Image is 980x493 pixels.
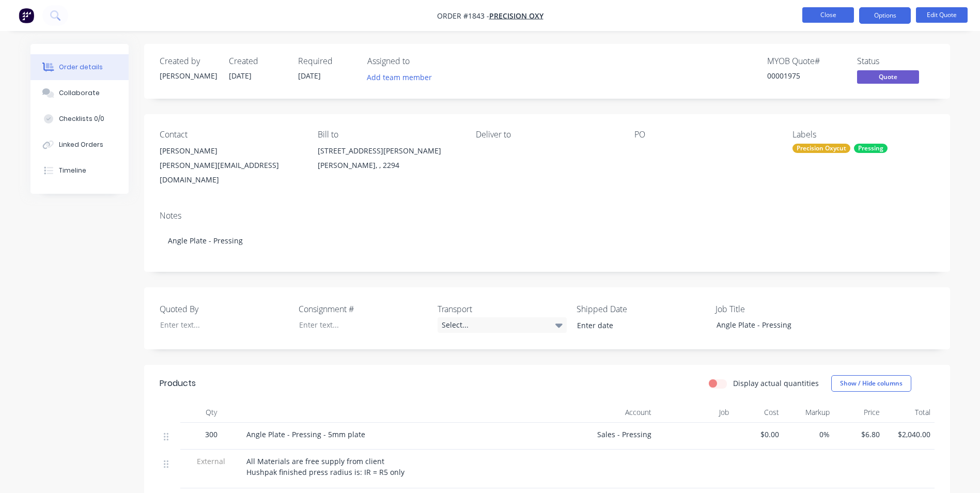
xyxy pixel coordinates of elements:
[180,402,242,423] div: Qty
[489,11,543,21] a: Precision Oxy
[30,106,129,132] button: Checklists 0/0
[634,130,776,140] div: PO
[318,144,459,158] div: [STREET_ADDRESS][PERSON_NAME]
[205,429,217,440] span: 300
[361,70,437,84] button: Add team member
[59,166,86,175] div: Timeline
[437,11,489,21] span: Order #1843 -
[792,144,850,153] div: Precision Oxycut
[792,130,934,140] div: Labels
[733,378,819,389] label: Display actual quantities
[59,88,100,98] div: Collaborate
[229,71,252,81] span: [DATE]
[318,158,459,173] div: [PERSON_NAME], , 2294
[160,303,289,315] label: Quoted By
[476,130,617,140] div: Deliver to
[367,70,438,84] button: Add team member
[438,317,567,333] div: Select...
[160,144,301,158] div: [PERSON_NAME]
[859,7,911,24] button: Options
[916,7,968,23] button: Edit Quote
[831,375,911,392] button: Show / Hide columns
[229,56,286,66] div: Created
[767,56,845,66] div: MYOB Quote #
[733,402,784,423] div: Cost
[577,303,706,315] label: Shipped Date
[160,70,216,81] div: [PERSON_NAME]
[59,63,103,72] div: Order details
[838,429,880,440] span: $6.80
[715,303,845,315] label: Job Title
[570,318,698,333] input: Enter date
[59,114,104,124] div: Checklists 0/0
[834,402,884,423] div: Price
[552,423,656,450] div: Sales - Pressing
[160,130,301,140] div: Contact
[552,402,656,423] div: Account
[737,429,780,440] span: $0.00
[298,56,355,66] div: Required
[787,429,830,440] span: 0%
[299,303,428,315] label: Consignment #
[160,56,216,66] div: Created by
[160,211,935,221] div: Notes
[318,130,459,140] div: Bill to
[783,402,834,423] div: Markup
[438,303,567,315] label: Transport
[30,80,129,106] button: Collaborate
[246,429,365,439] span: Angle Plate - Pressing - 5mm plate
[367,56,471,66] div: Assigned to
[708,317,837,332] div: Angle Plate - Pressing
[30,158,129,183] button: Timeline
[19,8,34,23] img: Factory
[160,158,301,187] div: [PERSON_NAME][EMAIL_ADDRESS][DOMAIN_NAME]
[857,70,919,83] span: Quote
[160,225,935,256] div: Angle Plate - Pressing
[59,140,103,149] div: Linked Orders
[318,144,459,177] div: [STREET_ADDRESS][PERSON_NAME][PERSON_NAME], , 2294
[160,377,196,390] div: Products
[857,70,919,86] button: Quote
[246,456,405,477] span: All Materials are free supply from client Hushpak finished press radius is: IR = R5 only
[884,402,935,423] div: Total
[767,70,845,81] div: 00001975
[857,56,935,66] div: Status
[160,144,301,187] div: [PERSON_NAME][PERSON_NAME][EMAIL_ADDRESS][DOMAIN_NAME]
[30,132,129,158] button: Linked Orders
[888,429,930,440] span: $2,040.00
[854,144,888,153] div: Pressing
[802,7,854,23] button: Close
[298,71,321,81] span: [DATE]
[656,402,733,423] div: Job
[30,54,129,80] button: Order details
[184,456,238,467] span: External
